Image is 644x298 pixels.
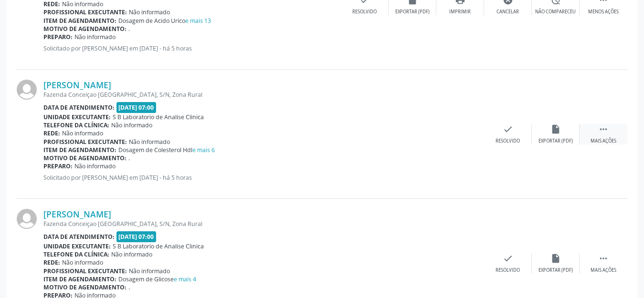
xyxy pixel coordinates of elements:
span: S B Laboratorio de Analise Clinica [113,113,204,121]
span: Dosagem de Acido Urico [118,17,211,25]
div: Exportar (PDF) [538,267,573,274]
div: Exportar (PDF) [538,138,573,144]
div: Resolvido [496,138,520,144]
div: Não compareceu [535,9,576,15]
b: Motivo de agendamento: [43,154,127,162]
span: S B Laboratorio de Analise Clinica [113,242,204,250]
span: Não informado [62,129,103,137]
a: e mais 6 [192,146,215,154]
i: check [503,253,513,264]
div: Exportar (PDF) [395,9,430,15]
span: Não informado [129,8,170,16]
b: Telefone da clínica: [43,250,109,258]
b: Rede: [43,258,60,267]
div: Fazenda Conceiçao [GEOGRAPHIC_DATA], S/N, Zona Rural [43,220,484,228]
p: Solicitado por [PERSON_NAME] em [DATE] - há 5 horas [43,174,484,182]
div: Imprimir [449,9,471,15]
span: Não informado [111,250,152,258]
img: img [17,80,37,100]
i: check [503,124,513,134]
div: Mais ações [591,267,616,274]
b: Unidade executante: [43,113,111,121]
span: Não informado [74,33,116,41]
b: Profissional executante: [43,267,127,275]
b: Preparo: [43,162,73,170]
div: Resolvido [352,9,377,15]
span: . [128,154,130,162]
b: Unidade executante: [43,242,111,250]
span: [DATE] 07:00 [116,231,157,242]
i: insert_drive_file [550,124,561,134]
b: Item de agendamento: [43,17,116,25]
div: Mais ações [591,138,616,144]
b: Data de atendimento: [43,233,115,241]
b: Telefone da clínica: [43,121,109,129]
b: Motivo de agendamento: [43,25,127,33]
b: Rede: [43,129,60,137]
span: Não informado [129,138,170,146]
div: Cancelar [496,9,519,15]
a: [PERSON_NAME] [43,209,111,219]
span: . [128,25,130,33]
span: Não informado [111,121,152,129]
div: Menos ações [588,9,619,15]
a: [PERSON_NAME] [43,80,111,90]
span: Não informado [74,162,116,170]
span: Não informado [62,258,103,267]
div: Resolvido [496,267,520,274]
span: . [128,283,130,291]
a: e mais 13 [185,17,211,25]
b: Item de agendamento: [43,275,116,283]
i:  [598,253,609,264]
span: Dosagem de Colesterol Hdl [118,146,215,154]
i: insert_drive_file [550,253,561,264]
i:  [598,124,609,134]
span: Dosagem de Glicose [118,275,196,283]
a: e mais 4 [174,275,196,283]
span: [DATE] 07:00 [116,102,157,113]
b: Preparo: [43,33,73,41]
b: Profissional executante: [43,8,127,16]
b: Item de agendamento: [43,146,116,154]
b: Data de atendimento: [43,103,115,112]
div: Fazenda Conceiçao [GEOGRAPHIC_DATA], S/N, Zona Rural [43,91,484,99]
b: Motivo de agendamento: [43,283,127,291]
img: img [17,209,37,229]
b: Profissional executante: [43,138,127,146]
span: Não informado [129,267,170,275]
p: Solicitado por [PERSON_NAME] em [DATE] - há 5 horas [43,44,341,52]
